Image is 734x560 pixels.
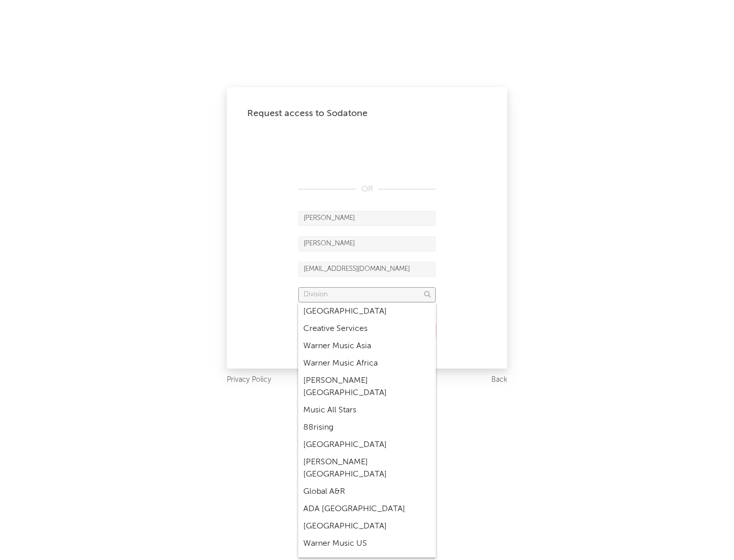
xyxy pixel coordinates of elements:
[298,355,436,372] div: Warner Music Africa
[298,402,436,419] div: Music All Stars
[298,183,436,195] div: OR
[298,535,436,552] div: Warner Music US
[298,419,436,436] div: 88rising
[298,372,436,402] div: [PERSON_NAME] [GEOGRAPHIC_DATA]
[298,303,436,320] div: [GEOGRAPHIC_DATA]
[247,107,487,120] div: Request access to Sodatone
[298,287,436,302] input: Division
[298,454,436,483] div: [PERSON_NAME] [GEOGRAPHIC_DATA]
[298,236,436,251] input: Last Name
[298,500,436,518] div: ADA [GEOGRAPHIC_DATA]
[298,483,436,500] div: Global A&R
[227,374,271,386] a: Privacy Policy
[298,320,436,338] div: Creative Services
[298,262,436,277] input: Email
[298,338,436,355] div: Warner Music Asia
[491,374,507,386] a: Back
[298,436,436,454] div: [GEOGRAPHIC_DATA]
[298,211,436,226] input: First Name
[298,518,436,535] div: [GEOGRAPHIC_DATA]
